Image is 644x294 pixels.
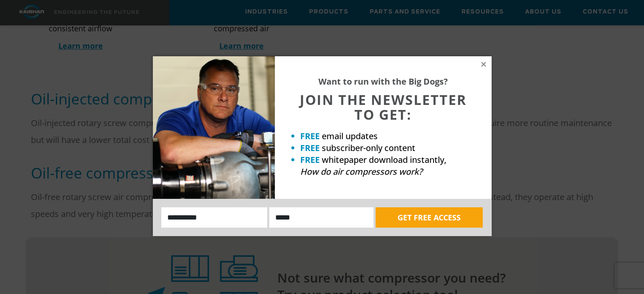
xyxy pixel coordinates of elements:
em: How do air compressors work? [300,166,423,177]
strong: FREE [300,130,320,142]
button: GET FREE ACCESS [376,207,483,228]
button: Close [480,60,487,68]
strong: Want to run with the Big Dogs? [318,76,448,87]
span: JOIN THE NEWSLETTER TO GET: [300,91,467,124]
strong: FREE [300,154,320,165]
span: email updates [322,130,378,142]
span: whitepaper download instantly, [322,154,446,165]
input: Email [269,207,373,228]
input: Name: [161,207,268,228]
span: subscriber-only content [322,142,415,154]
strong: FREE [300,142,320,154]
